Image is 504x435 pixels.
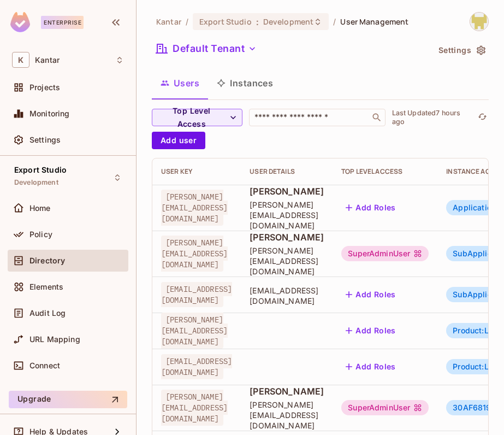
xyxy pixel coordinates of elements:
[29,309,66,318] span: Audit Log
[10,12,30,32] img: SReyMgAAAABJRU5ErkJggg==
[161,282,232,307] span: [EMAIL_ADDRESS][DOMAIN_NAME]
[29,256,65,265] span: Directory
[250,199,324,231] span: [PERSON_NAME][EMAIL_ADDRESS][DOMAIN_NAME]
[341,199,400,216] button: Add Roles
[250,185,324,197] span: [PERSON_NAME]
[161,167,232,176] div: User Key
[256,17,259,26] span: :
[341,167,429,176] div: Top Level Access
[263,16,313,27] span: Development
[161,190,228,226] span: [PERSON_NAME][EMAIL_ADDRESS][DOMAIN_NAME]
[14,178,58,187] span: Development
[476,111,489,124] button: refresh
[473,111,489,124] span: Click to refresh data
[161,390,228,426] span: [PERSON_NAME][EMAIL_ADDRESS][DOMAIN_NAME]
[341,400,429,415] div: SuperAdminUser
[152,40,261,57] button: Default Tenant
[29,83,60,92] span: Projects
[41,16,84,29] div: Enterprise
[29,204,51,213] span: Home
[341,322,400,339] button: Add Roles
[478,112,487,123] span: refresh
[250,285,324,306] span: [EMAIL_ADDRESS][DOMAIN_NAME]
[341,246,429,261] div: SuperAdminUser
[29,335,80,344] span: URL Mapping
[340,16,408,27] span: User Management
[199,16,252,27] span: Export Studio
[470,13,488,31] img: Girishankar.VP@kantar.com
[434,42,489,59] button: Settings
[152,69,208,97] button: Users
[14,166,67,174] span: Export Studio
[161,354,232,379] span: [EMAIL_ADDRESS][DOMAIN_NAME]
[250,245,324,277] span: [PERSON_NAME][EMAIL_ADDRESS][DOMAIN_NAME]
[250,399,324,431] span: [PERSON_NAME][EMAIL_ADDRESS][DOMAIN_NAME]
[29,136,61,144] span: Settings
[29,109,70,118] span: Monitoring
[156,16,181,27] span: the active workspace
[392,109,474,126] p: Last Updated 7 hours ago
[29,230,52,239] span: Policy
[152,109,242,126] button: Top Level Access
[208,69,282,97] button: Instances
[29,361,60,370] span: Connect
[250,231,324,243] span: [PERSON_NAME]
[161,236,228,272] span: [PERSON_NAME][EMAIL_ADDRESS][DOMAIN_NAME]
[341,358,400,375] button: Add Roles
[161,313,228,349] span: [PERSON_NAME][EMAIL_ADDRESS][DOMAIN_NAME]
[333,16,336,27] li: /
[9,391,127,408] button: Upgrade
[250,385,324,397] span: [PERSON_NAME]
[29,283,63,291] span: Elements
[35,56,60,64] span: Workspace: Kantar
[250,167,324,176] div: User Details
[341,286,400,303] button: Add Roles
[152,132,205,149] button: Add user
[158,104,226,131] span: Top Level Access
[12,52,29,68] span: K
[186,16,188,27] li: /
